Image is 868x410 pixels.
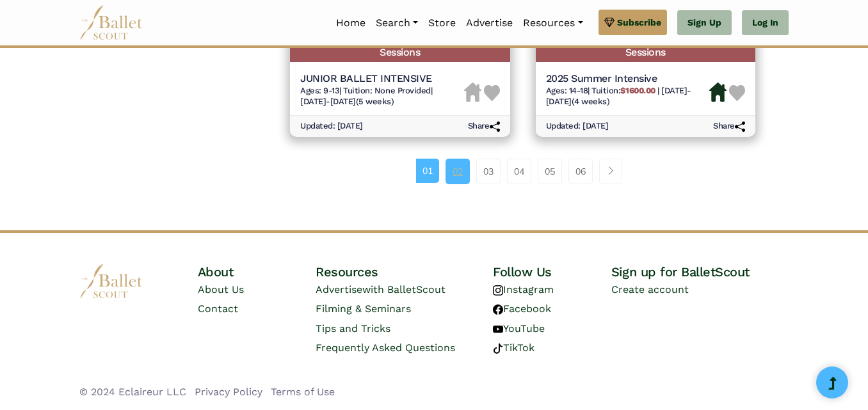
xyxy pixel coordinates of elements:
[493,285,503,296] img: instagram logo
[316,322,390,335] a: Tips and Tricks
[316,342,455,354] a: Frequently Asked Questions
[290,43,510,62] h5: Sessions
[198,303,238,315] a: Contact
[461,10,518,36] a: Advertise
[300,121,363,132] h6: Updated: [DATE]
[546,121,609,132] h6: Updated: [DATE]
[493,264,611,280] h4: Follow Us
[484,85,500,101] img: Heart
[546,86,691,106] span: [DATE]-[DATE] (4 weeks)
[493,342,534,354] a: TikTok
[198,264,316,280] h4: About
[331,10,371,36] a: Home
[343,86,430,95] span: Tuition: None Provided
[729,85,745,101] img: Heart
[546,86,588,95] span: Ages: 14-18
[79,384,186,400] li: © 2024 Eclaireur LLC
[446,159,470,184] a: 02
[536,43,756,62] h5: Sessions
[742,10,789,36] a: Log In
[416,159,439,183] a: 01
[713,121,745,132] h6: Share
[493,303,551,315] a: Facebook
[620,86,655,95] b: $1600.00
[518,10,588,36] a: Resources
[79,264,143,299] img: logo
[464,83,481,102] img: Housing Unavailable
[568,159,593,184] a: 06
[371,10,423,36] a: Search
[271,386,335,398] a: Terms of Use
[300,97,394,106] span: [DATE]-[DATE] (5 weeks)
[476,159,501,184] a: 03
[316,303,411,315] a: Filming & Seminars
[195,386,262,398] a: Privacy Policy
[709,83,727,102] img: Housing Available
[300,86,339,95] span: Ages: 9-13
[493,283,554,296] a: Instagram
[493,304,503,315] img: facebook logo
[493,324,503,335] img: youtube logo
[611,283,689,296] a: Create account
[493,343,503,354] img: tiktok logo
[300,72,464,86] h5: JUNIOR BALLET INTENSIVE
[423,10,461,36] a: Store
[416,159,629,184] nav: Page navigation example
[362,283,446,296] span: with BalletScout
[316,283,446,296] a: Advertisewith BalletScout
[468,121,500,132] h6: Share
[538,159,562,184] a: 05
[611,264,789,280] h4: Sign up for BalletScout
[604,15,615,29] img: gem.svg
[591,86,657,95] span: Tuition:
[198,283,244,296] a: About Us
[599,10,667,35] a: Subscribe
[507,159,531,184] a: 04
[316,264,493,280] h4: Resources
[546,72,710,86] h5: 2025 Summer Intensive
[546,86,710,107] h6: | |
[617,15,661,29] span: Subscribe
[300,86,464,107] h6: | |
[493,322,545,335] a: YouTube
[677,10,732,36] a: Sign Up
